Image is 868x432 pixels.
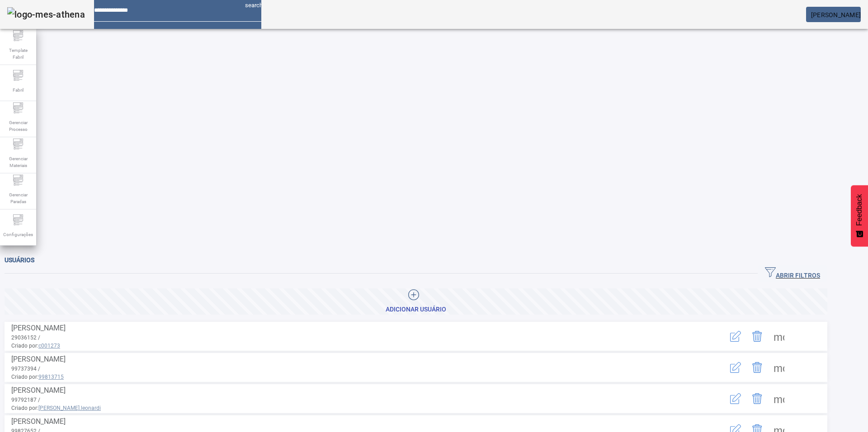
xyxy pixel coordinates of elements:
[746,388,768,409] button: Delete
[5,153,32,172] span: Gerenciar Materiais
[765,267,820,280] span: ABRIR FILTROS
[11,366,40,372] span: 99737394 /
[7,7,85,22] img: logo-mes-athena
[11,324,66,332] span: [PERSON_NAME]
[11,334,40,341] span: 29036152 /
[11,404,689,412] span: Criado por:
[768,388,790,409] button: Mais
[38,343,60,349] span: c001273
[746,357,768,378] button: Delete
[811,11,861,19] span: [PERSON_NAME]
[38,405,101,411] span: [PERSON_NAME].leonardi
[758,265,827,282] button: ABRIR FILTROS
[5,44,32,63] span: Template Fabril
[38,374,64,380] span: 99813715
[5,256,34,264] span: Usuários
[5,116,32,135] span: Gerenciar Processo
[11,355,66,363] span: [PERSON_NAME]
[5,288,827,315] button: Adicionar Usuário
[11,373,689,381] span: Criado por:
[5,189,32,208] span: Gerenciar Paradas
[0,228,36,241] span: Configurações
[11,397,40,403] span: 99792187 /
[11,417,66,426] span: [PERSON_NAME]
[11,342,689,350] span: Criado por:
[851,185,868,246] button: Feedback - Mostrar pesquisa
[768,325,790,347] button: Mais
[11,386,66,395] span: [PERSON_NAME]
[746,325,768,347] button: Delete
[768,357,790,378] button: Mais
[10,84,26,96] span: Fabril
[386,305,446,314] div: Adicionar Usuário
[855,194,863,226] span: Feedback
